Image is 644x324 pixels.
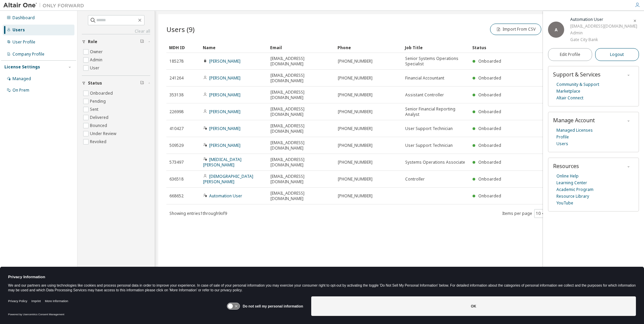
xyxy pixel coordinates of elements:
[169,143,184,148] span: 509529
[595,48,639,61] button: Logout
[556,186,593,193] a: Academic Program
[556,200,573,206] a: YouTube
[12,39,35,45] div: User Profile
[556,193,589,200] a: Resource Library
[90,105,100,114] label: Sent
[209,126,240,131] a: [PERSON_NAME]
[12,88,29,93] div: On Prem
[556,180,587,186] a: Learning Center
[166,25,195,34] span: Users (9)
[209,75,240,81] a: [PERSON_NAME]
[270,106,332,117] span: [EMAIL_ADDRESS][DOMAIN_NAME]
[209,109,240,115] a: [PERSON_NAME]
[12,15,35,21] div: Dashboard
[405,176,425,182] span: Controller
[169,176,184,182] span: 636518
[270,56,332,67] span: [EMAIL_ADDRESS][DOMAIN_NAME]
[270,157,332,168] span: [EMAIL_ADDRESS][DOMAIN_NAME]
[555,27,557,33] span: A
[169,59,184,64] span: 185278
[338,75,373,81] span: [PHONE_NUMBER]
[12,27,25,33] div: Users
[338,109,373,115] span: [PHONE_NUMBER]
[478,176,501,182] span: Onboarded
[12,52,44,57] div: Company Profile
[270,191,332,201] span: [EMAIL_ADDRESS][DOMAIN_NAME]
[610,51,624,58] span: Logout
[90,122,108,130] label: Bounced
[169,42,197,53] div: MDH ID
[405,143,453,148] span: User Support Technician
[478,142,501,148] span: Onboarded
[169,160,184,165] span: 573497
[169,75,184,81] span: 241264
[90,114,110,122] label: Delivered
[169,109,184,115] span: 226998
[556,95,583,101] a: Altair Connect
[90,89,114,97] label: Onboarded
[270,42,332,53] div: Email
[405,126,453,131] span: User Support Technician
[209,58,240,64] a: [PERSON_NAME]
[490,24,541,35] button: Import From CSV
[478,126,501,131] span: Onboarded
[4,64,40,70] div: License Settings
[203,42,265,53] div: Name
[82,34,150,49] button: Role
[548,48,592,61] a: Edit Profile
[169,193,184,199] span: 668652
[338,160,373,165] span: [PHONE_NUMBER]
[556,173,579,180] a: Online Help
[88,39,97,44] span: Role
[405,106,466,117] span: Senior Financial Reporting Analyst
[478,109,501,115] span: Onboarded
[338,143,373,148] span: [PHONE_NUMBER]
[536,211,545,216] button: 10
[169,92,184,98] span: 353138
[556,140,568,147] a: Users
[337,42,399,53] div: Phone
[405,92,444,98] span: Assistant Controller
[209,142,240,148] a: [PERSON_NAME]
[556,127,593,134] a: Managed Licenses
[82,76,150,91] button: Status
[88,80,102,86] span: Status
[553,71,601,78] span: Support & Services
[209,92,240,98] a: [PERSON_NAME]
[560,52,580,57] span: Edit Profile
[405,56,466,67] span: Senior Systems Operations Specialist
[203,157,241,168] a: [MEDICAL_DATA][PERSON_NAME]
[338,193,373,199] span: [PHONE_NUMBER]
[338,59,373,64] span: [PHONE_NUMBER]
[270,73,332,84] span: [EMAIL_ADDRESS][DOMAIN_NAME]
[270,140,332,151] span: [EMAIL_ADDRESS][DOMAIN_NAME]
[478,159,501,165] span: Onboarded
[169,126,184,131] span: 410427
[472,42,598,53] div: Status
[570,36,637,43] div: Gate City Bank
[90,97,107,105] label: Pending
[12,76,31,82] div: Managed
[570,23,637,30] div: [EMAIL_ADDRESS][DOMAIN_NAME]
[203,173,253,185] a: [DEMOGRAPHIC_DATA][PERSON_NAME]
[556,134,569,140] a: Profile
[553,117,595,124] span: Manage Account
[90,64,101,72] label: User
[338,126,373,131] span: [PHONE_NUMBER]
[478,92,501,98] span: Onboarded
[90,56,104,64] label: Admin
[82,29,150,34] a: Clear all
[556,81,599,88] a: Community & Support
[502,209,547,218] span: Items per page
[90,138,108,146] label: Revoked
[209,193,242,199] a: Automation User
[556,88,580,95] a: Marketplace
[405,160,465,165] span: Systems Operations Associate
[140,39,144,44] span: Clear filter
[405,75,444,81] span: Financial Accountant
[478,75,501,81] span: Onboarded
[570,30,637,36] div: Admin
[90,130,118,138] label: Under Review
[90,48,104,56] label: Owner
[478,58,501,64] span: Onboarded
